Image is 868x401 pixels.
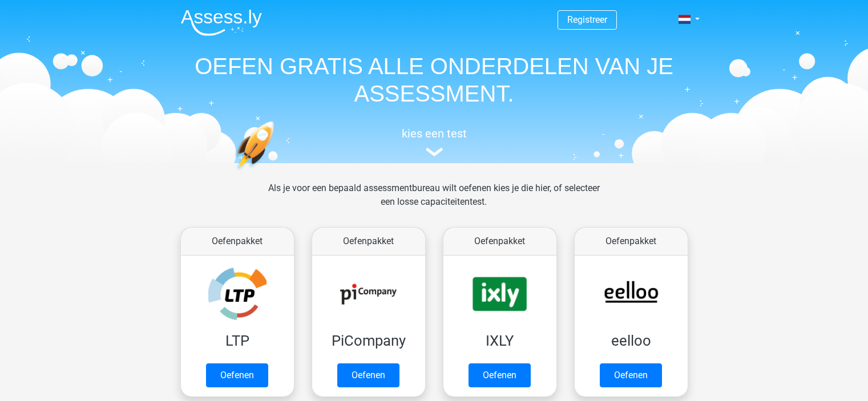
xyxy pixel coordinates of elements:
[426,148,443,156] img: assessment
[172,127,697,157] a: kies een test
[172,127,697,140] h5: kies een test
[206,363,268,387] a: Oefenen
[469,363,531,387] a: Oefenen
[600,363,662,387] a: Oefenen
[259,181,609,222] div: Als je voor een bepaald assessmentbureau wilt oefenen kies je die hier, of selecteer een losse ca...
[235,121,318,224] img: oefenen
[181,9,262,36] img: Assessly
[172,52,697,107] h1: OEFEN GRATIS ALLE ONDERDELEN VAN JE ASSESSMENT.
[337,363,399,387] a: Oefenen
[567,14,607,25] a: Registreer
